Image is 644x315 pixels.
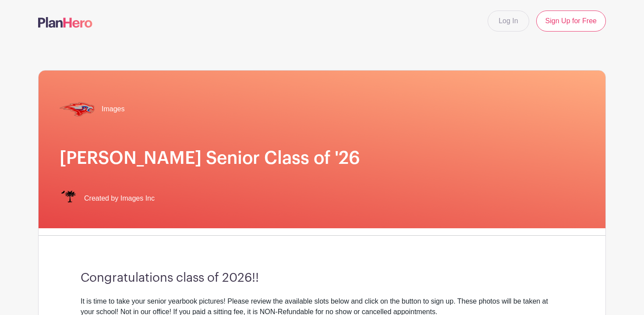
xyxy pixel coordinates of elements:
img: IMAGES%20logo%20transparenT%20PNG%20s.png [60,190,77,207]
h1: [PERSON_NAME] Senior Class of '26 [60,148,584,169]
h3: Congratulations class of 2026!! [81,271,563,286]
span: Created by Images Inc [84,193,155,204]
a: Log In [488,11,529,32]
img: hammond%20transp.%20(1).png [60,92,95,127]
a: Sign Up for Free [536,11,606,32]
span: Images [102,104,124,114]
img: logo-507f7623f17ff9eddc593b1ce0a138ce2505c220e1c5a4e2b4648c50719b7d32.svg [38,17,92,28]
